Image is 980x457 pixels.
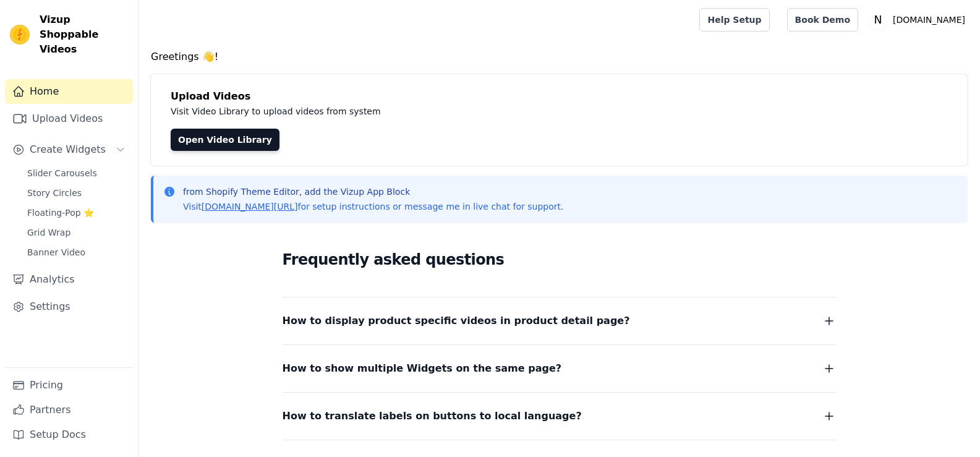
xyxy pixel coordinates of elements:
[202,202,298,211] a: [DOMAIN_NAME][URL]
[283,408,582,425] span: How to translate labels on buttons to local language?
[283,360,837,377] button: How to show multiple Widgets on the same page?
[5,422,133,447] a: Setup Docs
[183,200,563,213] p: Visit for setup instructions or message me in live chat for support.
[283,312,630,330] span: How to display product specific videos in product detail page?
[27,207,94,219] span: Floating-Pop ⭐
[20,184,133,202] a: Story Circles
[787,8,858,32] a: Book Demo
[5,79,133,104] a: Home
[171,129,279,151] a: Open Video Library
[183,186,563,198] p: from Shopify Theme Editor, add the Vizup App Block
[283,247,837,272] h2: Frequently asked questions
[283,360,562,377] span: How to show multiple Widgets on the same page?
[868,9,970,31] button: N [DOMAIN_NAME]
[10,25,30,45] img: Vizup
[888,9,970,31] p: [DOMAIN_NAME]
[874,14,882,26] text: N
[171,89,948,104] h4: Upload Videos
[20,164,133,182] a: Slider Carousels
[171,104,725,119] p: Visit Video Library to upload videos from system
[151,49,968,64] h4: Greetings 👋!
[699,8,769,32] a: Help Setup
[5,373,133,398] a: Pricing
[20,244,133,261] a: Banner Video
[5,294,133,319] a: Settings
[27,167,97,179] span: Slider Carousels
[283,408,837,425] button: How to translate labels on buttons to local language?
[5,137,133,162] button: Create Widgets
[5,106,133,131] a: Upload Videos
[5,398,133,422] a: Partners
[20,224,133,241] a: Grid Wrap
[27,187,82,199] span: Story Circles
[30,142,106,157] span: Create Widgets
[283,312,837,330] button: How to display product specific videos in product detail page?
[20,204,133,221] a: Floating-Pop ⭐
[27,246,85,258] span: Banner Video
[5,267,133,292] a: Analytics
[40,12,128,57] span: Vizup Shoppable Videos
[27,226,70,239] span: Grid Wrap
